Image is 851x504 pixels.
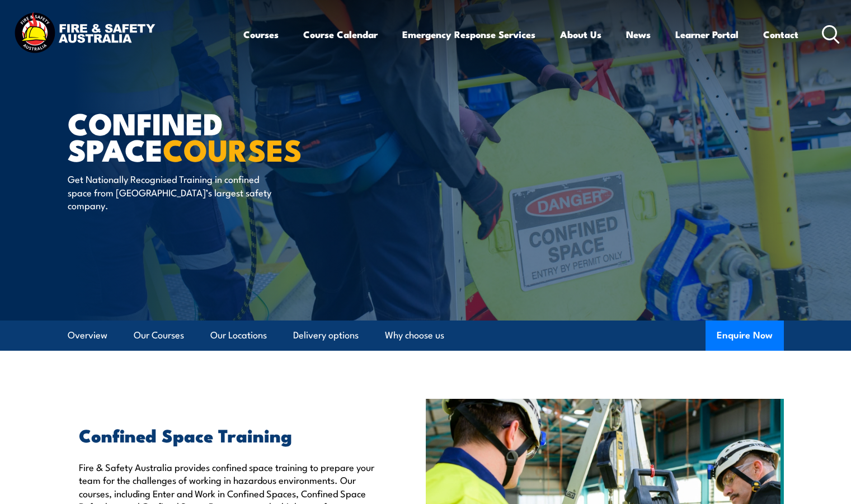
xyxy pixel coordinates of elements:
a: Emergency Response Services [402,20,535,49]
a: Learner Portal [675,20,739,49]
a: Courses [243,20,279,49]
a: Why choose us [385,321,444,350]
a: Contact [763,20,798,49]
button: Enquire Now [706,321,784,351]
a: Overview [68,321,107,350]
a: About Us [560,20,601,49]
h1: Confined Space [68,110,344,162]
a: News [626,20,651,49]
a: Delivery options [293,321,359,350]
p: Get Nationally Recognised Training in confined space from [GEOGRAPHIC_DATA]’s largest safety comp... [68,172,272,211]
a: Our Locations [210,321,267,350]
a: Course Calendar [303,20,378,49]
strong: COURSES [163,125,302,172]
a: Our Courses [134,321,184,350]
h2: Confined Space Training [79,427,374,442]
